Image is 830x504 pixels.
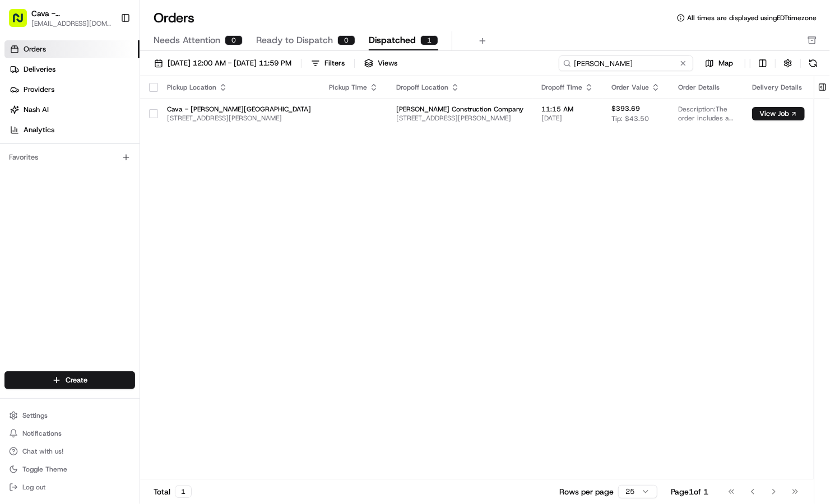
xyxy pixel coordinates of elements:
[11,145,72,154] div: Past conversations
[324,58,345,68] div: Filters
[378,58,397,68] span: Views
[24,44,46,54] span: Orders
[11,162,29,180] img: Sandy Springs
[161,203,184,212] span: [DATE]
[154,9,194,27] h1: Orders
[4,479,135,495] button: Log out
[369,34,416,47] span: Dispatched
[22,483,45,492] span: Log out
[155,203,159,212] span: •
[420,35,438,45] div: 1
[396,83,523,92] div: Dropoff Location
[4,408,135,423] button: Settings
[359,55,402,71] button: Views
[154,34,220,47] span: Needs Attention
[22,447,63,456] span: Chat with us!
[559,55,693,71] input: Type to search
[24,125,54,135] span: Analytics
[396,105,523,114] span: [PERSON_NAME] Construction Company
[22,429,62,438] span: Notifications
[50,106,184,118] div: Start new chat
[4,4,116,31] button: Cava - [PERSON_NAME][GEOGRAPHIC_DATA][EMAIL_ADDRESS][DOMAIN_NAME]
[4,121,140,139] a: Analytics
[174,143,204,156] button: See all
[611,114,649,123] span: Tip: $43.50
[4,426,135,441] button: Notifications
[191,110,204,123] button: Start new chat
[155,173,159,182] span: •
[718,58,733,68] span: Map
[4,371,135,389] button: Create
[4,461,135,477] button: Toggle Theme
[24,85,54,95] span: Providers
[112,277,136,286] span: Pylon
[50,118,154,127] div: We're available if you need us!
[161,173,184,182] span: [DATE]
[66,375,87,385] span: Create
[24,64,55,74] span: Deliveries
[168,58,291,68] span: [DATE] 12:00 AM - [DATE] 11:59 PM
[752,109,805,118] a: View Job
[79,277,136,286] a: Powered byPylon
[11,44,204,62] p: Welcome 👋
[24,106,44,127] img: 8571987876998_91fb9ceb93ad5c398215_72.jpg
[11,106,31,127] img: 1736555255976-a54dd68f-1ca7-489b-9aae-adbdc363a1c4
[678,83,734,92] div: Order Details
[22,411,48,420] span: Settings
[31,19,112,28] button: [EMAIL_ADDRESS][DOMAIN_NAME]
[154,486,192,498] div: Total
[95,251,104,260] div: 💻
[167,114,311,123] span: [STREET_ADDRESS][PERSON_NAME]
[167,105,311,114] span: Cava - [PERSON_NAME][GEOGRAPHIC_DATA]
[541,83,593,92] div: Dropoff Time
[4,81,140,99] a: Providers
[167,83,311,92] div: Pickup Location
[4,101,140,119] a: Nash AI
[4,40,140,58] a: Orders
[611,83,660,92] div: Order Value
[4,60,140,78] a: Deliveries
[175,486,192,498] div: 1
[752,83,805,92] div: Delivery Details
[11,251,20,260] div: 📗
[7,245,90,265] a: 📗Knowledge Base
[106,250,180,261] span: API Documentation
[149,55,296,71] button: [DATE] 12:00 AM - [DATE] 11:59 PM
[22,250,86,261] span: Knowledge Base
[678,105,734,123] span: Description: The order includes a Group Bowl Bar with Falafel and a Group Bowl Bar with Grilled C...
[22,465,67,474] span: Toggle Theme
[329,83,378,92] div: Pickup Time
[752,107,805,120] button: View Job
[541,105,593,114] span: 11:15 AM
[35,173,152,182] span: [PERSON_NAME][GEOGRAPHIC_DATA]
[256,34,333,47] span: Ready to Dispatch
[559,486,614,497] p: Rows per page
[337,35,355,45] div: 0
[11,193,29,211] img: Sandy Springs
[541,114,593,123] span: [DATE]
[90,245,184,265] a: 💻API Documentation
[687,13,817,22] span: All times are displayed using EDT timezone
[31,8,112,19] button: Cava - [PERSON_NAME][GEOGRAPHIC_DATA]
[35,203,152,212] span: [PERSON_NAME][GEOGRAPHIC_DATA]
[24,105,49,115] span: Nash AI
[4,444,135,459] button: Chat with us!
[11,11,34,33] img: Nash
[396,114,523,123] span: [STREET_ADDRESS][PERSON_NAME]
[698,57,740,70] button: Map
[4,148,135,166] div: Favorites
[225,35,243,45] div: 0
[306,55,350,71] button: Filters
[671,486,708,497] div: Page 1 of 1
[29,72,185,83] input: Clear
[611,104,640,113] span: $393.69
[805,55,821,71] button: Refresh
